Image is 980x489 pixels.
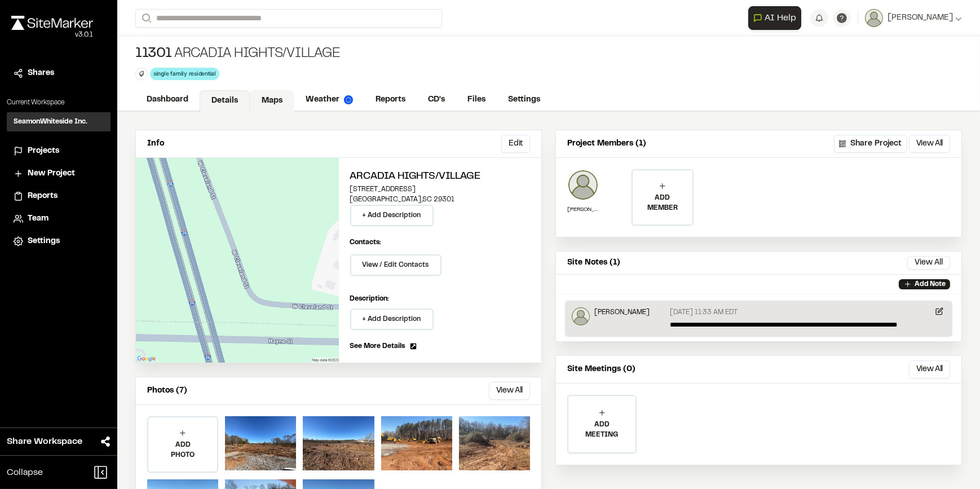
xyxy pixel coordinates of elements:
p: Photos (7) [147,385,187,397]
button: View All [909,135,950,153]
p: Info [147,138,164,150]
h2: Arcadia Hights/Village [350,169,531,184]
button: Edit Tags [135,68,148,80]
button: View / Edit Contacts [350,254,442,276]
button: View All [489,382,530,400]
span: [PERSON_NAME] [888,12,953,24]
p: [STREET_ADDRESS] [350,184,531,195]
img: Jake Shelley [567,169,599,201]
span: Settings [28,235,60,248]
p: Project Members (1) [567,138,646,150]
a: Settings [14,235,104,248]
a: Shares [14,67,104,80]
a: Maps [250,90,294,112]
p: Contacts: [350,237,382,248]
p: [PERSON_NAME] [594,307,650,318]
p: [DATE] 11:33 AM EDT [670,307,738,318]
a: Files [456,89,497,111]
p: Add Note [915,279,946,289]
div: single family residential [150,68,219,80]
button: Open AI Assistant [748,6,801,30]
img: precipai.png [344,95,353,104]
img: User [865,9,883,27]
button: Search [135,9,156,28]
h3: SeamonWhiteside Inc. [14,117,87,127]
p: ADD MEETING [568,420,635,440]
p: [GEOGRAPHIC_DATA] , SC 29301 [350,195,531,205]
a: Settings [497,89,551,111]
p: ADD PHOTO [148,440,217,460]
a: Team [14,213,104,225]
p: [PERSON_NAME] [567,205,599,214]
div: Arcadia Hights/Village [135,45,341,63]
button: Edit [501,135,530,153]
span: New Project [28,168,75,180]
button: + Add Description [350,309,434,330]
a: CD's [417,89,456,111]
p: Site Notes (1) [567,257,620,269]
div: Oh geez...please don't... [11,30,93,40]
button: View All [907,256,950,270]
p: Description: [350,294,531,304]
span: See More Details [350,341,405,351]
button: + Add Description [350,205,434,226]
a: Details [200,90,250,112]
span: AI Help [765,11,796,25]
button: View All [909,360,950,378]
button: Share Project [834,135,907,153]
a: New Project [14,168,104,180]
p: Current Workspace [7,98,111,108]
img: Jake Shelley [572,307,590,325]
span: Projects [28,145,59,157]
a: Projects [14,145,104,157]
p: Site Meetings (0) [567,363,635,376]
a: Reports [364,89,417,111]
span: Share Workspace [7,435,82,448]
a: Reports [14,190,104,202]
span: Team [28,213,48,225]
img: rebrand.png [11,16,93,30]
span: Shares [28,67,54,80]
button: [PERSON_NAME] [865,9,962,27]
p: ADD MEMBER [633,193,692,213]
span: Reports [28,190,58,202]
span: 11301 [135,45,172,63]
a: Weather [294,89,364,111]
div: Open AI Assistant [748,6,806,30]
a: Dashboard [135,89,200,111]
span: Collapse [7,466,43,479]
